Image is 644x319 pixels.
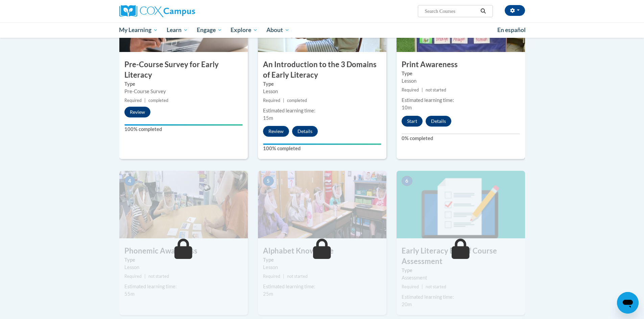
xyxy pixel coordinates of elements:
span: 15m [263,115,273,121]
label: Type [263,80,381,88]
label: 0% completed [402,135,520,142]
img: Course Image [258,171,386,238]
label: 100% completed [124,126,243,133]
a: Learn [162,22,192,38]
div: Pre-Course Survey [124,88,243,95]
span: Required [124,274,142,279]
div: Estimated learning time: [263,283,381,290]
span: not started [148,274,169,279]
button: Details [292,126,318,137]
button: Account Settings [505,5,525,16]
h3: Early Literacy End of Course Assessment [397,246,525,267]
span: Explore [231,26,258,34]
a: En español [493,23,530,37]
h3: Print Awareness [397,59,525,70]
a: My Learning [115,22,163,38]
div: Estimated learning time: [402,293,520,301]
span: 55m [124,291,135,297]
button: Details [426,116,451,127]
span: Required [402,284,419,289]
button: Review [124,107,150,117]
button: Start [402,116,423,127]
h3: An Introduction to the 3 Domains of Early Literacy [258,59,386,80]
span: | [283,98,284,103]
label: Type [402,267,520,274]
span: completed [287,98,307,103]
div: Lesson [263,264,381,271]
span: My Learning [119,26,158,34]
span: 10m [402,105,412,110]
span: | [422,284,423,289]
label: 100% completed [263,145,381,152]
span: | [144,274,146,279]
span: not started [426,87,446,92]
span: 25m [263,291,273,297]
h3: Pre-Course Survey for Early Literacy [119,59,248,80]
span: Required [263,98,280,103]
div: Your progress [124,124,243,126]
label: Type [263,256,381,264]
div: Estimated learning time: [263,107,381,114]
img: Course Image [397,171,525,238]
button: Review [263,126,289,137]
span: not started [426,284,446,289]
div: Lesson [124,264,243,271]
div: Assessment [402,274,520,282]
label: Type [124,80,243,88]
div: Lesson [263,88,381,95]
span: Engage [197,26,222,34]
span: Learn [167,26,188,34]
span: Required [124,98,142,103]
span: 4 [124,176,135,186]
span: 5 [263,176,274,186]
div: Main menu [109,22,535,38]
span: About [266,26,289,34]
div: Your progress [263,143,381,145]
h3: Phonemic Awareness [119,246,248,256]
span: | [144,98,146,103]
span: not started [287,274,308,279]
span: Required [263,274,280,279]
span: completed [148,98,168,103]
div: Estimated learning time: [124,283,243,290]
h3: Alphabet Knowledge [258,246,386,256]
span: 20m [402,301,412,307]
span: | [283,274,284,279]
span: | [422,87,423,92]
label: Type [124,256,243,264]
img: Course Image [119,171,248,238]
a: Explore [226,22,262,38]
div: Lesson [402,77,520,85]
label: Type [402,70,520,77]
a: About [262,22,294,38]
button: Search [478,7,488,15]
a: Cox Campus [119,5,248,17]
div: Estimated learning time: [402,97,520,104]
img: Cox Campus [119,5,195,17]
input: Search Courses [424,7,478,15]
span: En español [497,26,526,33]
span: 6 [402,176,412,186]
span: Required [402,87,419,92]
iframe: Button to launch messaging window [617,292,639,314]
a: Engage [192,22,226,38]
